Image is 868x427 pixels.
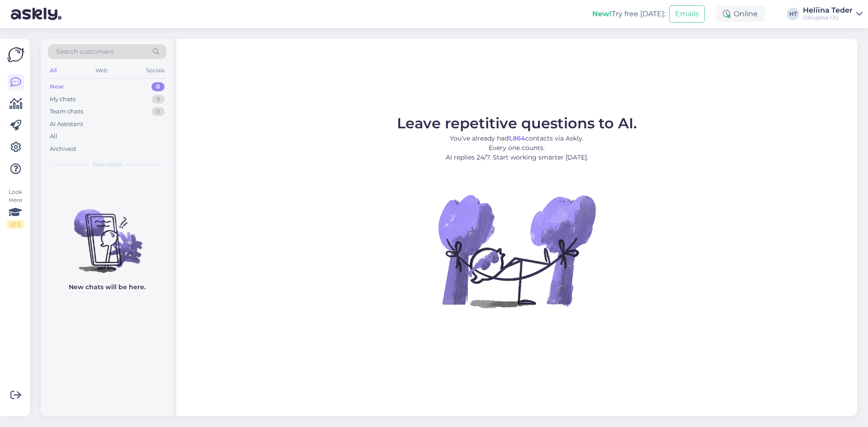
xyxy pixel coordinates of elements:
img: Askly Logo [7,46,24,63]
div: Team chats [50,107,83,116]
div: My chats [50,95,75,104]
img: No chats [41,193,174,274]
div: Try free [DATE]: [592,9,665,19]
div: 9 [152,95,165,104]
div: AI Assistant [50,120,83,129]
b: 1,864 [509,134,525,142]
div: Archived [50,145,76,154]
span: Search customers [56,47,113,56]
div: Heliina Teder [803,7,853,14]
p: New chats will be here. [69,282,146,292]
div: HT [787,8,799,20]
p: You’ve already had contacts via Askly. Every one counts. AI replies 24/7. Start working smarter [... [397,134,637,162]
a: Heliina TederOstupesa OÜ [803,7,863,21]
b: New! [592,9,612,18]
div: Web [94,65,109,76]
div: Ostupesa OÜ [803,14,853,21]
span: Leave repetitive questions to AI. [397,114,637,132]
div: Socials [144,65,166,76]
div: All [48,65,58,76]
div: 0 [151,107,165,116]
img: No Chat active [435,169,598,332]
button: Emails [669,5,705,23]
div: Look Here [7,188,24,229]
div: New [50,82,64,91]
div: 0 [151,82,165,91]
span: New chats [93,160,122,169]
div: All [50,132,57,141]
div: 2 / 3 [7,221,24,229]
div: Online [716,6,765,22]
